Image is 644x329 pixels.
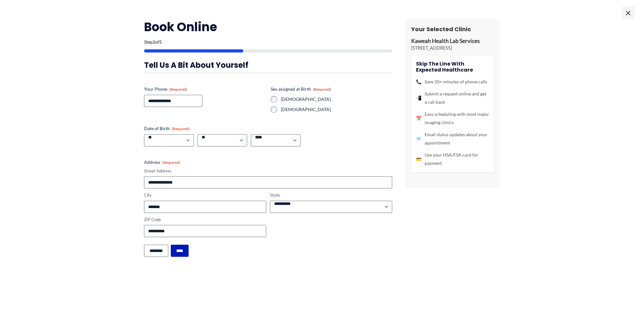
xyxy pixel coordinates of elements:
[416,94,421,102] span: 📲
[144,40,392,44] p: Step of
[271,86,331,92] legend: Sex assigned at Birth
[416,155,421,163] span: 💳
[153,39,155,45] span: 2
[416,78,489,86] li: Save 20+ minutes of phone calls
[416,130,489,147] li: Email status updates about your appointment
[416,61,489,73] h4: Skip the line with Expected Healthcare
[416,135,421,143] span: 📧
[144,192,266,198] label: City
[144,217,266,223] label: ZIP Code
[144,168,392,174] label: Street Address
[172,126,190,131] span: (Required)
[270,192,392,198] label: State
[411,25,494,33] h3: Your Selected Clinic
[144,19,392,35] h2: Book Online
[281,96,392,102] label: [DEMOGRAPHIC_DATA]
[411,45,494,51] p: [STREET_ADDRESS]
[416,78,421,86] span: 📞
[416,114,421,122] span: 📅
[416,151,489,167] li: Use your HSA/FSA card for payment
[144,159,180,165] legend: Address
[622,6,634,19] span: ×
[416,90,489,106] li: Submit a request online and get a call back
[144,60,392,70] h3: Tell us a bit about yourself
[144,86,266,92] label: Your Phone
[159,39,162,45] span: 5
[411,38,494,45] p: Kaweah Health Lab Services
[281,106,392,113] label: [DEMOGRAPHIC_DATA]
[416,110,489,127] li: Easy scheduling with most major imaging clinics
[313,87,331,92] span: (Required)
[144,125,190,132] legend: Date of Birth
[162,160,180,165] span: (Required)
[169,87,187,92] span: (Required)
